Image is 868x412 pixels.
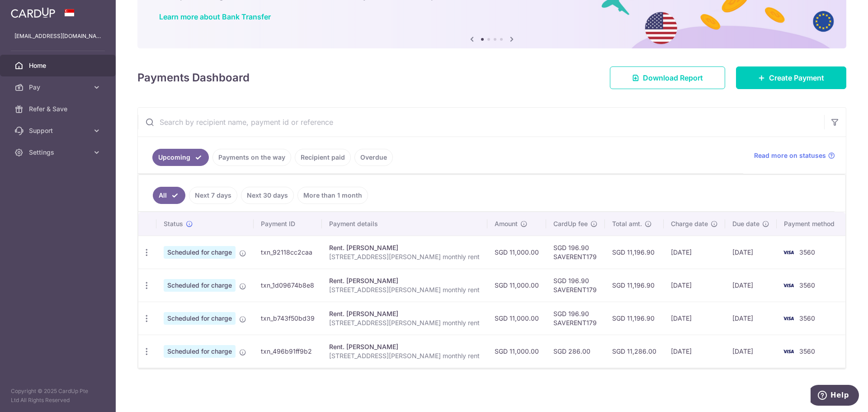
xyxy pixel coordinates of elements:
[254,335,322,368] td: txn_496b91ff9b2
[189,187,237,204] a: Next 7 days
[254,269,322,302] td: txn_1d09674b8e8
[725,269,777,302] td: [DATE]
[777,212,845,236] th: Payment method
[754,151,835,160] a: Read more on statuses
[164,279,236,292] span: Scheduled for charge
[297,187,368,204] a: More than 1 month
[329,276,480,285] div: Rent. [PERSON_NAME]
[241,187,294,204] a: Next 30 days
[799,314,815,322] span: 3560
[487,236,546,269] td: SGD 11,000.00
[779,313,797,324] img: Bank Card
[329,342,480,351] div: Rent. [PERSON_NAME]
[769,72,824,83] span: Create Payment
[164,246,236,259] span: Scheduled for charge
[546,236,605,269] td: SGD 196.90 SAVERENT179
[546,335,605,368] td: SGD 286.00
[322,212,487,236] th: Payment details
[605,302,664,335] td: SGD 11,196.90
[779,280,797,291] img: Bank Card
[137,70,250,86] h4: Payments Dashboard
[329,318,480,327] p: [STREET_ADDRESS][PERSON_NAME] monthly rent
[495,219,518,228] span: Amount
[811,385,859,407] iframe: Opens a widget where you can find more information
[779,346,797,357] img: Bank Card
[725,236,777,269] td: [DATE]
[664,269,725,302] td: [DATE]
[254,302,322,335] td: txn_b743f50bd39
[605,269,664,302] td: SGD 11,196.90
[254,212,322,236] th: Payment ID
[29,61,89,70] span: Home
[612,219,642,228] span: Total amt.
[152,149,209,166] a: Upcoming
[164,345,236,358] span: Scheduled for charge
[212,149,291,166] a: Payments on the way
[664,302,725,335] td: [DATE]
[329,243,480,252] div: Rent. [PERSON_NAME]
[11,7,55,18] img: CardUp
[799,281,815,289] span: 3560
[643,72,703,83] span: Download Report
[29,83,89,92] span: Pay
[254,236,322,269] td: txn_92118cc2caa
[164,219,183,228] span: Status
[329,309,480,318] div: Rent. [PERSON_NAME]
[329,285,480,294] p: [STREET_ADDRESS][PERSON_NAME] monthly rent
[29,104,89,114] span: Refer & Save
[605,236,664,269] td: SGD 11,196.90
[553,219,588,228] span: CardUp fee
[329,351,480,360] p: [STREET_ADDRESS][PERSON_NAME] monthly rent
[159,12,271,21] a: Learn more about Bank Transfer
[153,187,185,204] a: All
[610,66,725,89] a: Download Report
[29,148,89,157] span: Settings
[671,219,708,228] span: Charge date
[295,149,351,166] a: Recipient paid
[605,335,664,368] td: SGD 11,286.00
[164,312,236,325] span: Scheduled for charge
[725,335,777,368] td: [DATE]
[779,247,797,258] img: Bank Card
[329,252,480,261] p: [STREET_ADDRESS][PERSON_NAME] monthly rent
[664,236,725,269] td: [DATE]
[736,66,846,89] a: Create Payment
[138,108,824,137] input: Search by recipient name, payment id or reference
[546,269,605,302] td: SGD 196.90 SAVERENT179
[487,269,546,302] td: SGD 11,000.00
[29,126,89,135] span: Support
[14,32,101,41] p: [EMAIL_ADDRESS][DOMAIN_NAME]
[354,149,393,166] a: Overdue
[487,302,546,335] td: SGD 11,000.00
[664,335,725,368] td: [DATE]
[799,248,815,256] span: 3560
[732,219,759,228] span: Due date
[725,302,777,335] td: [DATE]
[799,347,815,355] span: 3560
[487,335,546,368] td: SGD 11,000.00
[754,151,826,160] span: Read more on statuses
[546,302,605,335] td: SGD 196.90 SAVERENT179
